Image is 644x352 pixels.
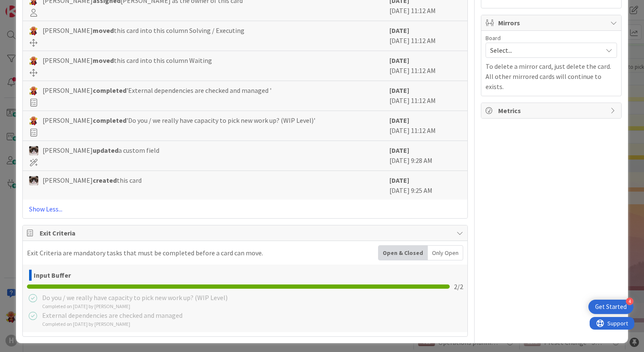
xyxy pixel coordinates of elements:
div: Exit Criteria are mandatory tasks that must be completed before a card can move. [27,248,263,258]
b: completed [93,116,126,125]
div: Open & Closed [378,246,428,260]
span: [PERSON_NAME] a custom field [43,145,159,155]
img: LC [29,56,38,65]
span: Mirrors [498,18,606,28]
div: 4 [626,298,633,305]
span: Board [486,35,501,41]
b: moved [93,26,114,35]
div: [DATE] 9:28 AM [389,145,461,166]
img: LC [29,86,38,95]
b: moved [93,56,114,65]
div: Get Started [595,303,627,311]
span: Support [18,1,38,11]
img: LC [29,26,38,35]
b: [DATE] [389,26,409,35]
div: [DATE] 11:12 AM [389,25,461,46]
b: [DATE] [389,146,409,154]
img: LC [29,116,38,125]
div: Completed on [DATE] by [PERSON_NAME] [42,303,228,310]
b: completed [93,86,126,95]
div: Completed on [DATE] by [PERSON_NAME] [42,320,182,328]
span: Metrics [498,106,606,116]
span: 2 / 2 [454,282,463,292]
b: [DATE] [389,56,409,65]
div: External dependencies are checked and managed [42,310,182,320]
span: Select... [490,44,598,56]
span: [PERSON_NAME] 'Do you / we really have capacity to pick new work up? (WIP Level)' [43,115,315,125]
b: [DATE] [389,116,409,125]
span: [PERSON_NAME] 'External dependencies are checked and managed ' [43,85,271,95]
span: [PERSON_NAME] this card [43,175,142,185]
img: Kv [29,146,38,155]
b: updated [93,146,118,154]
div: [DATE] 11:12 AM [389,115,461,136]
div: [DATE] 11:12 AM [389,55,461,76]
b: [DATE] [389,176,409,184]
div: [DATE] 11:12 AM [389,85,461,106]
span: [PERSON_NAME] this card into this column Waiting [43,55,212,65]
b: Input Buffer [34,271,71,279]
p: To delete a mirror card, just delete the card. All other mirrored cards will continue to exists. [486,61,617,92]
div: Only Open [428,246,463,260]
span: [PERSON_NAME] this card into this column Solving / Executing [43,25,244,35]
img: Kv [29,176,38,185]
b: created [93,176,117,184]
b: [DATE] [389,86,409,95]
div: [DATE] 9:25 AM [389,175,461,195]
span: Exit Criteria [40,228,452,238]
div: Open Get Started checklist, remaining modules: 4 [588,300,633,314]
a: Show Less... [29,204,461,214]
div: Do you / we really have capacity to pick new work up? (WIP Level) [42,292,228,303]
